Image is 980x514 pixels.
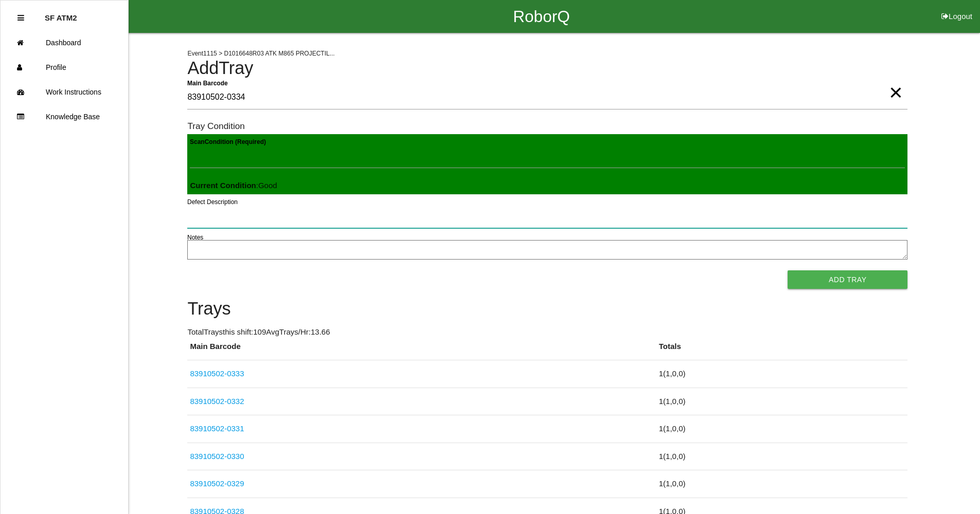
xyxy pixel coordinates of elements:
p: Total Trays this shift: 109 Avg Trays /Hr: 13.66 [187,326,907,338]
td: 1 ( 1 , 0 , 0 ) [656,470,908,498]
a: 83910502-0333 [190,369,244,378]
td: 1 ( 1 , 0 , 0 ) [656,388,908,415]
h4: Add Tray [187,59,907,78]
th: Main Barcode [187,341,656,360]
b: Current Condition [190,181,256,190]
td: 1 ( 1 , 0 , 0 ) [656,360,908,388]
a: 83910502-0331 [190,424,244,433]
th: Totals [656,341,908,360]
a: Dashboard [1,30,128,55]
label: Notes [187,233,203,242]
span: Clear Input [889,72,902,93]
h6: Tray Condition [187,121,907,131]
a: 83910502-0332 [190,397,244,406]
input: Required [187,86,907,109]
span: Event 1115 > D1016648R03 ATK M865 PROJECTIL... [187,50,334,57]
button: Add Tray [788,270,907,289]
p: SF ATM2 [45,6,77,22]
a: 83910502-0330 [190,452,244,461]
a: 83910502-0329 [190,479,244,488]
a: Profile [1,55,128,80]
b: Main Barcode [187,79,228,86]
td: 1 ( 1 , 0 , 0 ) [656,443,908,470]
td: 1 ( 1 , 0 , 0 ) [656,415,908,443]
b: Scan Condition (Required) [190,138,266,145]
a: Knowledge Base [1,104,128,129]
span: : Good [190,181,277,190]
div: Close [17,6,24,30]
h4: Trays [187,299,907,319]
a: Work Instructions [1,80,128,104]
label: Defect Description [187,197,238,207]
